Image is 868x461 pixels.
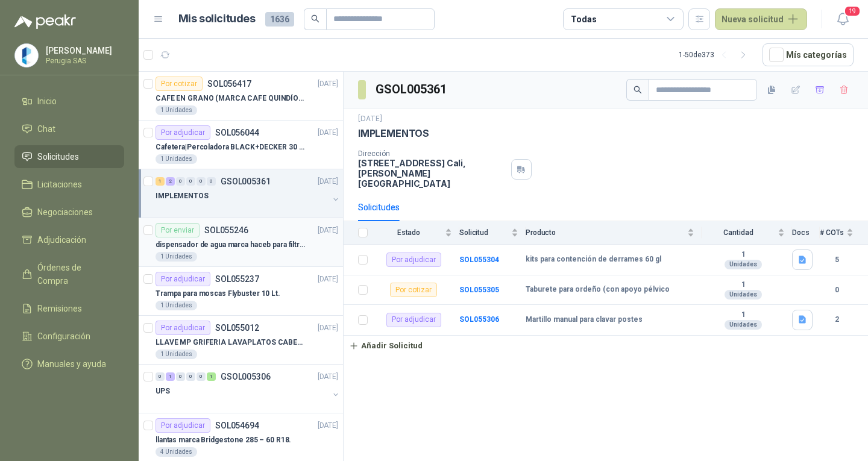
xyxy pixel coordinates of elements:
[37,95,57,108] span: Inicio
[318,274,338,285] p: [DATE]
[14,353,124,375] a: Manuales y ayuda
[459,315,499,324] a: SOL055306
[207,80,251,88] p: SOL056417
[156,272,210,286] div: Por adjudicar
[156,77,203,91] div: Por cotizar
[156,447,197,457] div: 4 Unidades
[176,372,185,381] div: 0
[358,113,382,125] p: [DATE]
[37,357,106,371] span: Manuales y ayuda
[725,260,762,269] div: Unidades
[318,127,338,139] p: [DATE]
[459,256,499,264] a: SOL055304
[46,57,121,64] p: Perugia SAS
[763,43,854,66] button: Mís categorías
[358,158,506,189] p: [STREET_ADDRESS] Cali , [PERSON_NAME][GEOGRAPHIC_DATA]
[37,233,86,246] span: Adjudicación
[571,13,596,26] div: Todas
[156,386,170,397] p: UPS
[139,121,343,169] a: Por adjudicarSOL056044[DATE] Cafetera|Percoladora BLACK+DECKER 30 Tazas CMU3000 Plateado1 Unidades
[14,14,76,29] img: Logo peakr
[139,218,343,267] a: Por enviarSOL055246[DATE] dispensador de agua marca haceb para filtros Nikkei1 Unidades
[459,228,509,237] span: Solicitud
[207,372,216,381] div: 1
[156,223,200,237] div: Por enviar
[156,177,165,186] div: 1
[215,324,259,332] p: SOL055012
[156,372,165,381] div: 0
[37,178,82,191] span: Licitaciones
[178,10,256,28] h1: Mis solicitudes
[526,255,661,265] b: kits para contención de derrames 60 gl
[702,221,792,245] th: Cantidad
[344,336,428,356] button: Añadir Solicitud
[176,177,185,186] div: 0
[156,301,197,310] div: 1 Unidades
[318,78,338,90] p: [DATE]
[197,372,206,381] div: 0
[820,228,844,237] span: # COTs
[204,226,248,234] p: SOL055246
[318,322,338,334] p: [DATE]
[14,118,124,140] a: Chat
[37,122,55,136] span: Chat
[376,80,448,99] h3: GSOL005361
[386,252,441,267] div: Por adjudicar
[526,228,685,237] span: Producto
[702,250,785,260] b: 1
[386,313,441,327] div: Por adjudicar
[156,337,306,348] p: LLAVE MP GRIFERIA LAVAPLATOS CABEZA EXTRAIBLE
[311,14,319,23] span: search
[820,254,854,266] b: 5
[37,150,79,163] span: Solicitudes
[37,330,90,343] span: Configuración
[634,86,642,94] span: search
[37,205,93,219] span: Negociaciones
[526,315,643,325] b: Martillo manual para clavar postes
[37,302,82,315] span: Remisiones
[14,173,124,196] a: Licitaciones
[358,127,429,140] p: IMPLEMENTOS
[156,190,209,202] p: IMPLEMENTOS
[318,371,338,383] p: [DATE]
[844,5,861,17] span: 19
[156,142,306,153] p: Cafetera|Percoladora BLACK+DECKER 30 Tazas CMU3000 Plateado
[702,310,785,320] b: 1
[156,154,197,164] div: 1 Unidades
[14,297,124,320] a: Remisiones
[14,228,124,251] a: Adjudicación
[15,44,38,67] img: Company Logo
[14,256,124,292] a: Órdenes de Compra
[265,12,294,27] span: 1636
[166,372,175,381] div: 1
[318,225,338,236] p: [DATE]
[197,177,206,186] div: 0
[792,221,820,245] th: Docs
[156,174,341,213] a: 1 2 0 0 0 0 GSOL005361[DATE] IMPLEMENTOS
[186,177,195,186] div: 0
[156,125,210,140] div: Por adjudicar
[526,221,702,245] th: Producto
[37,261,113,287] span: Órdenes de Compra
[139,267,343,316] a: Por adjudicarSOL055237[DATE] Trampa para moscas Flybuster 10 Lt.1 Unidades
[725,290,762,299] div: Unidades
[459,286,499,294] a: SOL055305
[186,372,195,381] div: 0
[46,46,121,55] p: [PERSON_NAME]
[156,321,210,335] div: Por adjudicar
[14,90,124,113] a: Inicio
[156,434,291,446] p: llantas marca Bridgestone 285 – 60 R18.
[702,228,775,237] span: Cantidad
[526,285,670,295] b: Taburete para ordeño (con apoyo pélvico
[156,288,280,299] p: Trampa para moscas Flybuster 10 Lt.
[156,369,341,408] a: 0 1 0 0 0 1 GSOL005306[DATE] UPS
[215,275,259,283] p: SOL055237
[459,221,526,245] th: Solicitud
[215,128,259,137] p: SOL056044
[715,8,807,30] button: Nueva solicitud
[14,325,124,348] a: Configuración
[156,105,197,115] div: 1 Unidades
